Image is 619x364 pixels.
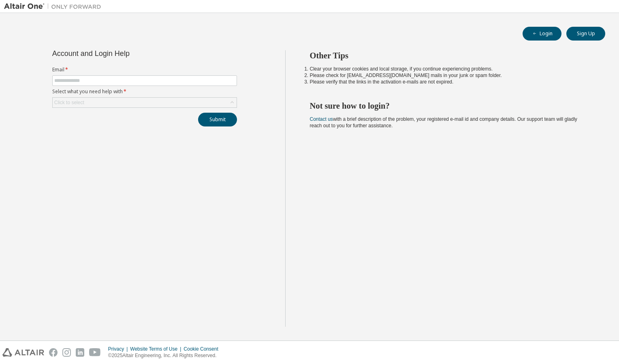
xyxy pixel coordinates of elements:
[310,116,577,128] span: with a brief description of the problem, your registered e-mail id and company details. Our suppo...
[89,348,101,357] img: youtube.svg
[52,50,200,57] div: Account and Login Help
[198,113,237,126] button: Submit
[130,346,184,352] div: Website Terms of Use
[108,352,223,359] p: © 2025 Altair Engineering, Inc. All Rights Reserved.
[53,98,237,107] div: Click to select
[523,27,561,41] button: Login
[310,66,591,72] li: Clear your browser cookies and local storage, if you continue experiencing problems.
[4,2,105,11] img: Altair One
[49,348,58,357] img: facebook.svg
[310,79,591,85] li: Please verify that the links in the activation e-mails are not expired.
[54,99,84,106] div: Click to select
[310,101,591,111] h2: Not sure how to login?
[52,66,237,73] label: Email
[310,50,591,61] h2: Other Tips
[184,346,223,352] div: Cookie Consent
[76,348,84,357] img: linkedin.svg
[108,346,130,352] div: Privacy
[62,348,71,357] img: instagram.svg
[310,116,333,122] a: Contact us
[566,27,605,41] button: Sign Up
[52,88,237,95] label: Select what you need help with
[310,72,591,79] li: Please check for [EMAIL_ADDRESS][DOMAIN_NAME] mails in your junk or spam folder.
[2,348,44,357] img: altair_logo.svg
